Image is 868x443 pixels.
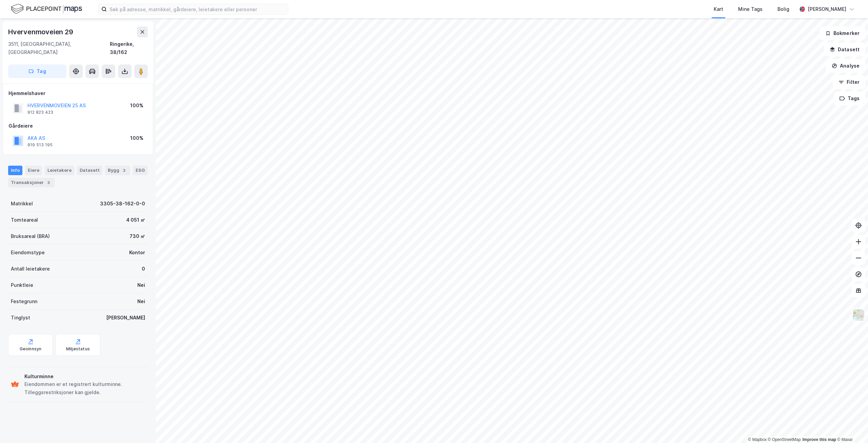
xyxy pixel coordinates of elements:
div: Datasett [77,166,102,175]
div: Antall leietakere [11,265,50,273]
div: Nei [137,281,145,289]
div: 919 513 195 [27,142,53,148]
div: Kontrollprogram for chat [834,410,868,443]
img: Z [852,309,865,321]
div: Matrikkel [11,200,33,208]
div: 3511, [GEOGRAPHIC_DATA], [GEOGRAPHIC_DATA] [8,40,110,56]
div: Geoinnsyn [20,346,42,352]
div: Bolig [777,5,789,13]
button: Analyse [826,59,865,73]
div: 4 051 ㎡ [126,216,145,224]
div: [PERSON_NAME] [106,314,145,322]
div: Tomteareal [11,216,38,224]
input: Søk på adresse, matrikkel, gårdeiere, leietakere eller personer [107,4,288,14]
div: Eiendommen er et registrert kulturminne. Tilleggsrestriksjoner kan gjelde. [24,380,145,396]
button: Tag [8,64,66,78]
iframe: Chat Widget [834,410,868,443]
div: Gårdeiere [8,122,147,130]
div: Info [8,166,22,175]
div: Kart [714,5,723,13]
div: Eiendomstype [11,248,45,257]
div: Miljøstatus [66,346,90,352]
button: Datasett [824,43,865,56]
a: OpenStreetMap [768,437,801,442]
div: ESG [133,166,147,175]
div: Bygg [105,166,130,175]
div: Eiere [25,166,42,175]
div: Ringerike, 38/162 [110,40,148,56]
div: Nei [137,297,145,306]
div: 100% [130,101,143,110]
div: Kulturminne [24,372,145,381]
div: 730 ㎡ [130,232,145,240]
div: Tinglyst [11,314,30,322]
a: Improve this map [803,437,836,442]
div: 3305-38-162-0-0 [100,200,145,208]
div: Leietakere [45,166,74,175]
a: Mapbox [748,437,767,442]
div: Hjemmelshaver [8,89,147,97]
button: Filter [833,75,865,89]
div: 912 823 423 [27,110,53,115]
img: logo.f888ab2527a4732fd821a326f86c7f29.svg [11,3,82,15]
div: Festegrunn [11,297,37,306]
div: 0 [142,265,145,273]
div: 3 [45,179,52,186]
div: Hvervenmoveien 29 [8,26,75,37]
div: Punktleie [11,281,33,289]
div: 100% [130,134,143,142]
div: [PERSON_NAME] [808,5,846,13]
div: Transaksjoner [8,178,55,187]
button: Bokmerker [820,26,865,40]
div: Mine Tags [738,5,763,13]
div: Bruksareal (BRA) [11,232,50,240]
div: Kontor [129,248,145,257]
div: 3 [121,167,127,174]
button: Tags [834,92,865,105]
